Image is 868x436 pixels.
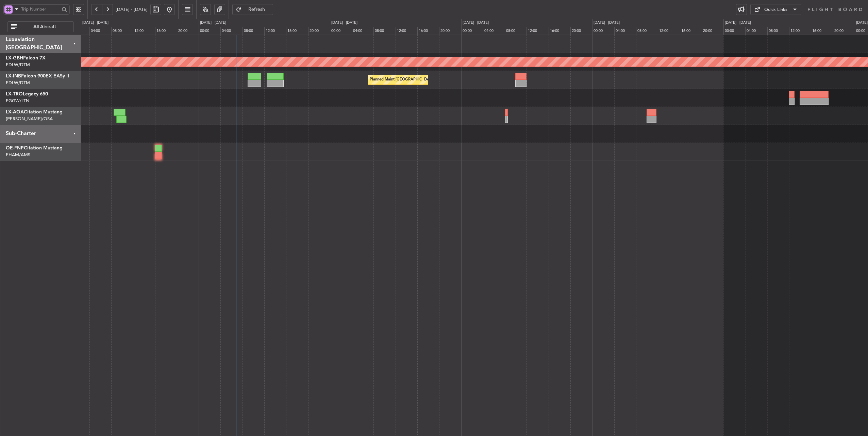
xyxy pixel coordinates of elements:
div: 16:00 [417,27,439,35]
div: Planned Maint [GEOGRAPHIC_DATA] ([GEOGRAPHIC_DATA]) [370,75,477,85]
a: EGGW/LTN [6,98,29,104]
div: 04:00 [89,27,111,35]
div: 20:00 [570,27,592,35]
div: 16:00 [286,27,308,35]
a: EDLW/DTM [6,80,30,86]
span: LX-GBH [6,56,23,60]
div: 04:00 [614,27,636,35]
div: 04:00 [352,27,373,35]
div: [DATE] - [DATE] [725,20,751,26]
button: All Aircraft [7,21,74,32]
div: 08:00 [243,27,264,35]
div: 16:00 [680,27,702,35]
div: 00:00 [723,27,745,35]
div: 20:00 [833,27,855,35]
div: [DATE] - [DATE] [200,20,226,26]
div: 00:00 [592,27,614,35]
div: 08:00 [373,27,395,35]
div: 20:00 [439,27,461,35]
div: 20:00 [177,27,199,35]
div: [DATE] - [DATE] [594,20,620,26]
span: LX-INB [6,74,21,78]
div: 12:00 [396,27,417,35]
div: 16:00 [549,27,570,35]
div: Quick Links [764,6,787,13]
div: 20:00 [702,27,723,35]
div: 12:00 [527,27,548,35]
div: 08:00 [505,27,527,35]
div: 04:00 [745,27,767,35]
button: Refresh [232,4,273,15]
a: LX-TROLegacy 650 [6,92,48,96]
a: EDLW/DTM [6,62,30,68]
a: LX-INBFalcon 900EX EASy II [6,74,69,78]
div: 20:00 [308,27,330,35]
span: LX-AOA [6,110,24,114]
div: 00:00 [330,27,352,35]
div: 08:00 [636,27,658,35]
div: 16:00 [811,27,833,35]
div: 12:00 [789,27,811,35]
div: 08:00 [767,27,789,35]
input: Trip Number [21,4,60,14]
span: All Aircraft [18,24,71,29]
a: EHAM/AMS [6,152,30,158]
div: 12:00 [264,27,286,35]
div: 12:00 [658,27,680,35]
div: [DATE] - [DATE] [331,20,357,26]
a: OE-FNPCitation Mustang [6,146,63,150]
span: Refresh [243,7,271,12]
div: 00:00 [461,27,483,35]
span: [DATE] - [DATE] [116,6,148,13]
div: 00:00 [199,27,220,35]
a: [PERSON_NAME]/QSA [6,116,53,122]
div: 12:00 [133,27,155,35]
a: LX-AOACitation Mustang [6,110,63,114]
button: Quick Links [750,4,801,15]
div: [DATE] - [DATE] [82,20,108,26]
span: LX-TRO [6,92,23,96]
div: [DATE] - [DATE] [463,20,489,26]
div: 16:00 [155,27,177,35]
div: 04:00 [220,27,242,35]
div: 08:00 [111,27,133,35]
div: 04:00 [483,27,505,35]
span: OE-FNP [6,146,24,150]
a: LX-GBHFalcon 7X [6,56,46,60]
